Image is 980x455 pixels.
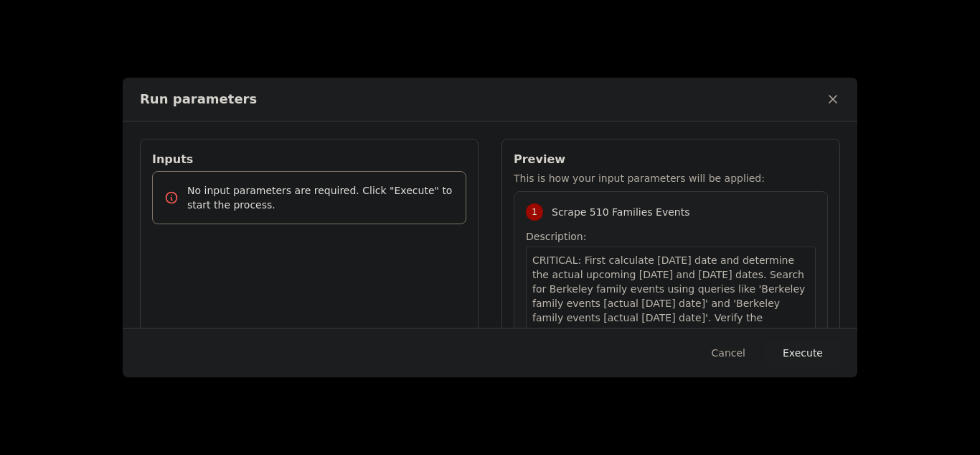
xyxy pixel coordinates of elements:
[514,151,828,168] h3: Preview
[187,183,454,212] p: No input parameters are required. Click "Execute" to start the process.
[140,89,257,109] h2: Run parameters
[552,205,689,219] span: Scrape 510 Families Events
[532,254,808,395] span: CRITICAL: First calculate [DATE] date and determine the actual upcoming [DATE] and [DATE] dates. ...
[152,151,466,168] h3: Inputs
[765,340,840,366] button: Execute
[514,171,828,185] p: This is how your input parameters will be applied:
[700,340,757,366] button: Cancel
[526,203,543,221] div: 1
[526,231,586,242] span: Description:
